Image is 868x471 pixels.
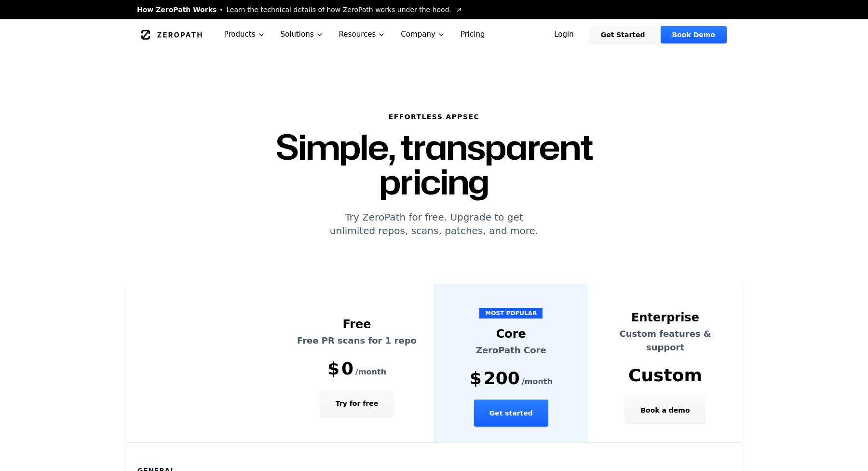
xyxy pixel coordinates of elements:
[137,5,463,14] a: How ZeroPath WorksLearn the technical details of how ZeroPath works under the hood.
[320,390,393,417] button: Try for free
[479,308,542,319] span: MOST POPULAR
[218,112,650,122] h6: Effortless AppSec
[341,359,353,378] span: 0
[625,397,705,424] button: Book a demo
[292,317,422,332] div: Free
[217,19,273,50] button: Products
[125,19,743,50] nav: Global
[273,19,331,50] button: Solutions
[474,400,548,427] button: Get started
[589,26,657,43] a: Get Started
[470,369,482,388] span: $
[292,334,422,347] p: Free PR scans for 1 repo
[453,19,493,50] a: Pricing
[446,344,577,357] p: ZeroPath Core
[355,366,386,378] span: /month
[218,210,650,237] p: Try ZeroPath for free. Upgrade to get unlimited repos, scans, patches, and more.
[600,310,731,325] div: Enterprise
[393,19,453,50] button: Company
[661,26,727,43] a: Book Demo
[327,359,339,378] span: $
[218,129,650,199] h1: Simple, transparent pricing
[522,376,553,388] span: /month
[628,366,702,385] span: Custom
[484,369,520,388] span: 200
[446,326,577,342] div: Core
[226,5,451,14] span: Learn the technical details of how ZeroPath works under the hood.
[600,327,731,354] p: Custom features & support
[137,5,217,14] span: How ZeroPath Works
[542,26,585,43] a: Login
[331,19,393,50] button: Resources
